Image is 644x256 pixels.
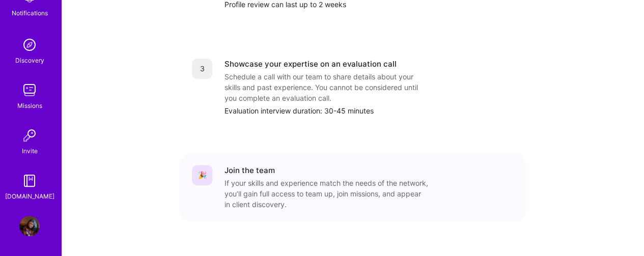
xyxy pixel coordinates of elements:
img: guide book [19,170,40,191]
div: Schedule a call with our team to share details about your skills and past experience. You cannot ... [225,71,428,103]
div: Join the team [225,165,275,176]
div: If your skills and experience match the needs of the network, you’ll gain full access to team up,... [225,178,428,210]
img: User Avatar [19,216,40,236]
img: teamwork [19,80,40,100]
div: Showcase your expertise on an evaluation call [225,59,397,69]
div: Invite [22,146,38,156]
div: Notifications [12,8,48,18]
div: 🎉 [192,165,212,185]
a: User Avatar [17,216,42,236]
img: Invite [19,125,40,146]
img: discovery [19,35,40,55]
div: Missions [17,100,42,111]
div: Discovery [15,55,44,66]
div: [DOMAIN_NAME] [5,191,54,202]
div: Evaluation interview duration: 30-45 minutes [225,105,514,116]
div: 3 [192,59,212,79]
